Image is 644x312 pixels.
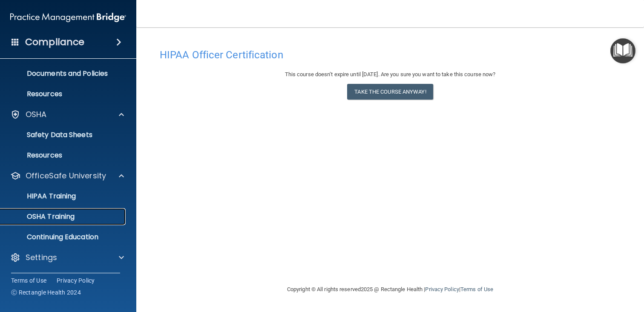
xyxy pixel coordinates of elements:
[26,109,47,120] p: OSHA
[6,90,122,98] p: Resources
[26,252,57,263] p: Settings
[347,84,433,100] button: Take the course anyway!
[425,286,459,292] a: Privacy Policy
[57,276,95,285] a: Privacy Policy
[160,69,621,80] div: This course doesn’t expire until [DATE]. Are you sure you want to take this course now?
[235,276,546,303] div: Copyright © All rights reserved 2025 @ Rectangle Health | |
[160,49,621,60] h4: HIPAA Officer Certification
[6,192,76,200] p: HIPAA Training
[25,36,84,48] h4: Compliance
[6,131,122,139] p: Safety Data Sheets
[11,276,46,285] a: Terms of Use
[10,171,124,181] a: OfficeSafe University
[6,151,122,160] p: Resources
[11,288,81,297] span: Ⓒ Rectangle Health 2024
[460,286,493,292] a: Terms of Use
[10,9,126,26] img: PMB logo
[610,38,635,63] button: Open Resource Center
[6,212,75,221] p: OSHA Training
[10,109,124,120] a: OSHA
[26,171,106,181] p: OfficeSafe University
[10,252,124,263] a: Settings
[6,69,122,78] p: Documents and Policies
[6,233,122,241] p: Continuing Education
